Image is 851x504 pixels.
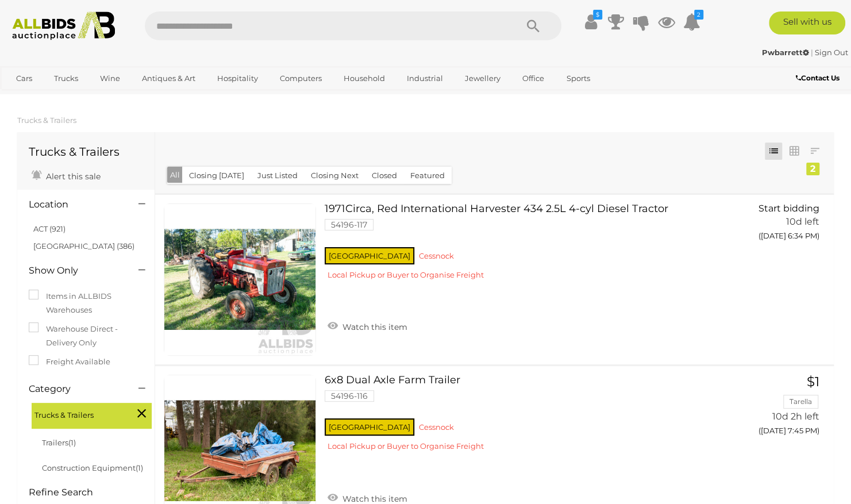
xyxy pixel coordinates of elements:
label: Items in ALLBIDS Warehouses [29,290,143,317]
a: Hospitality [210,69,265,88]
span: Start bidding [758,203,819,214]
span: Watch this item [340,322,407,332]
b: Contact Us [796,74,840,82]
label: Freight Available [29,355,110,368]
a: $1 Tarella 10d 2h left ([DATE] 7:45 PM) [729,375,822,442]
a: 6x8 Dual Axle Farm Trailer 54196-116 [GEOGRAPHIC_DATA] Cessnock Local Pickup or Buyer to Organise... [333,375,712,460]
a: Antiques & Art [134,69,203,88]
span: Alert this sale [43,171,101,182]
a: ACT (921) [33,224,66,233]
a: Wine [93,69,128,88]
strong: Pwbarrett [762,48,809,57]
a: Computers [272,69,329,88]
a: Pwbarrett [762,48,811,57]
a: [GEOGRAPHIC_DATA] (386) [33,241,134,251]
i: 2 [694,10,703,20]
a: Office [515,69,552,88]
i: $ [593,10,602,20]
a: Trucks & Trailers [17,116,76,125]
a: Contact Us [796,72,842,84]
span: (1) [136,463,143,472]
a: Trailers(1) [42,438,76,447]
span: | [811,48,813,57]
a: Watch this item [325,317,410,334]
a: 1971Circa, Red International Harvester 434 2.5L 4-cyl Diesel Tractor 54196-117 [GEOGRAPHIC_DATA] ... [333,203,712,289]
div: 2 [806,163,819,175]
h4: Show Only [29,266,121,276]
span: Watch this item [340,494,407,504]
a: Sports [559,69,597,88]
a: Trucks [47,69,86,88]
a: Sell with us [769,11,845,34]
h1: Trucks & Trailers [29,145,143,158]
a: Alert this sale [29,167,103,184]
a: Construction Equipment(1) [42,463,143,472]
span: $1 [807,374,819,390]
button: Search [504,11,561,40]
a: 2 [683,11,700,32]
button: Closed [365,167,404,184]
label: Warehouse Direct - Delivery Only [29,322,143,349]
a: [GEOGRAPHIC_DATA] [9,89,105,107]
h4: Category [29,384,121,394]
span: (1) [68,438,76,447]
a: Household [336,69,392,88]
img: Allbids.com.au [6,11,121,40]
span: Trucks & Trailers [34,406,121,422]
a: $ [582,11,599,32]
a: Jewellery [457,69,508,88]
h4: Location [29,199,121,210]
button: Just Listed [251,167,305,184]
h4: Refine Search [29,487,152,498]
a: Cars [9,69,40,88]
button: Closing [DATE] [182,167,251,184]
a: Industrial [399,69,450,88]
a: Sign Out [815,48,848,57]
button: All [167,167,183,183]
button: Featured [403,167,452,184]
a: Start bidding 10d left ([DATE] 6:34 PM) [729,203,822,247]
button: Closing Next [304,167,365,184]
